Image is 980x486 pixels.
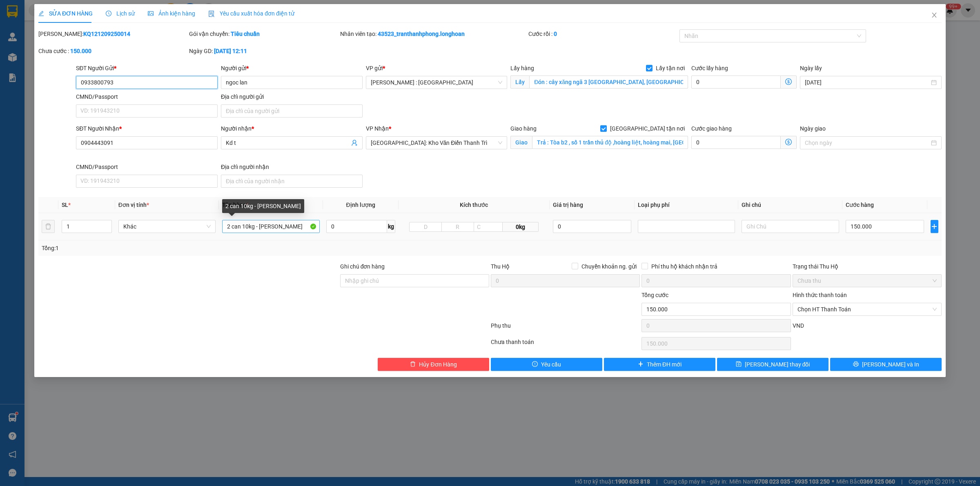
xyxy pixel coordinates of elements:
input: Cước giao hàng [691,136,781,149]
div: 2 can 10kg - [PERSON_NAME] [222,199,304,213]
div: Chưa cước : [38,47,187,55]
b: [DATE] 12:11 [214,48,247,54]
div: Nhân viên tạo: [340,29,527,38]
div: Cước rồi : [528,29,677,38]
div: Địa chỉ người nhận [221,162,363,171]
input: Địa chỉ của người nhận [221,175,363,188]
span: save [736,361,742,368]
span: Phí thu hộ khách nhận trả [648,262,721,271]
b: 150.000 [70,48,91,54]
div: Người nhận [221,124,363,133]
input: Ghi chú đơn hàng [340,274,489,287]
div: Tổng: 1 [42,244,378,253]
label: Hình thức thanh toán [793,292,847,298]
label: Ghi chú đơn hàng [340,263,385,270]
span: Yêu cầu xuất hóa đơn điện tử [208,10,294,17]
div: Người gửi [221,64,363,73]
span: Hà Nội: Kho Văn Điển Thanh Trì [371,137,503,149]
span: Chuyển khoản ng. gửi [578,262,640,271]
span: Hồ Chí Minh : Kho Quận 12 [371,76,503,89]
div: Ngày GD: [189,47,338,55]
div: Gói vận chuyển: [189,29,338,38]
div: CMND/Passport [76,162,218,171]
img: icon [208,11,215,17]
input: Ngày giao [805,138,929,147]
span: plus [638,361,644,368]
label: Cước lấy hàng [691,65,728,71]
span: Giao [510,136,532,149]
span: [PERSON_NAME] thay đổi [745,360,810,369]
span: [PERSON_NAME] và In [862,360,919,369]
span: Giá trị hàng [553,202,583,208]
span: dollar-circle [785,78,792,85]
span: Chưa thu [797,275,937,287]
span: Định lượng [346,202,375,208]
span: VND [793,322,804,329]
span: Đơn vị tính [118,202,149,208]
span: Yêu cầu [541,360,561,369]
strong: PHIẾU DÁN LÊN HÀNG [58,4,165,15]
b: 43523_tranthanhphong.longhoan [378,31,465,37]
th: Ghi chú [738,197,842,213]
b: 0 [554,31,557,37]
span: Lịch sử [106,10,135,17]
button: deleteHủy Đơn Hàng [378,358,489,371]
button: exclamation-circleYêu cầu [491,358,602,371]
div: SĐT Người Gửi [76,64,218,73]
label: Cước giao hàng [691,125,732,132]
button: printer[PERSON_NAME] và In [830,358,942,371]
span: exclamation-circle [532,361,538,368]
span: Mã đơn: KQ121309250001 [3,49,124,60]
span: plus [931,223,938,230]
input: Cước lấy hàng [691,75,781,89]
span: 0kg [503,222,539,232]
span: Cước hàng [846,202,874,208]
input: Lấy tận nơi [529,75,688,89]
span: SỬA ĐƠN HÀNG [38,10,93,17]
span: close [931,12,938,18]
strong: CSKH: [22,28,43,35]
button: plus [931,220,938,233]
div: Chưa thanh toán [490,337,641,352]
input: Ngày lấy [805,78,929,87]
span: Thu Hộ [491,263,510,270]
span: edit [38,11,44,16]
span: CÔNG TY TNHH CHUYỂN PHÁT NHANH BẢO AN [65,28,163,42]
span: SL [62,202,68,208]
input: Ghi Chú [742,220,839,233]
input: D [409,222,442,232]
span: Khác [123,220,211,233]
button: plusThêm ĐH mới [604,358,715,371]
div: Trạng thái Thu Hộ [793,262,942,271]
label: Ngày lấy [800,65,822,71]
span: Hủy Đơn Hàng [419,360,457,369]
span: clock-circle [106,11,111,16]
span: Lấy tận nơi [653,64,688,73]
input: Giao tận nơi [532,136,688,149]
b: KQ121209250014 [83,31,130,37]
span: [PHONE_NUMBER] [3,28,62,42]
input: VD: Bàn, Ghế [222,220,319,233]
span: Tổng cước [641,292,668,298]
button: save[PERSON_NAME] thay đổi [717,358,829,371]
div: CMND/Passport [76,92,218,101]
button: Close [923,4,946,27]
b: Tiêu chuẩn [231,31,260,37]
div: Phụ thu [490,321,641,335]
div: Địa chỉ người gửi [221,92,363,101]
span: Lấy [510,75,529,89]
div: [PERSON_NAME]: [38,29,187,38]
span: dollar-circle [785,139,792,145]
span: kg [387,220,395,233]
span: picture [148,11,154,16]
span: Kích thước [460,202,488,208]
span: delete [410,361,416,368]
label: Ngày giao [800,125,826,132]
span: user-add [351,140,358,146]
span: printer [853,361,859,368]
button: delete [42,220,55,233]
input: R [441,222,474,232]
span: Thêm ĐH mới [647,360,682,369]
span: Chọn HT Thanh Toán [797,303,937,315]
div: VP gửi [366,64,508,73]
